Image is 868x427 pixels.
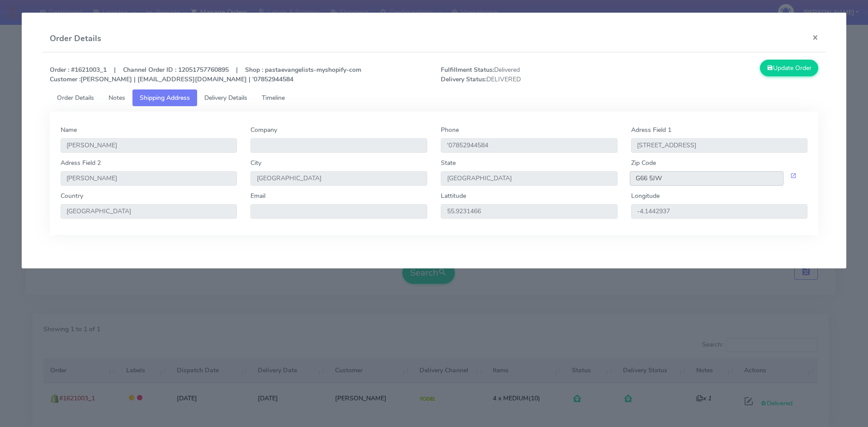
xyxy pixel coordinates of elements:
[61,125,77,135] label: Name
[441,191,466,201] label: Lattitude
[61,191,83,201] label: Country
[441,75,486,84] strong: Delivery Status:
[441,125,459,135] label: Phone
[50,66,361,84] strong: Order : #1621003_1 | Channel Order ID : 12051757760895 | Shop : pastaevangelists-myshopify-com [P...
[50,89,819,106] ul: Tabs
[262,94,285,102] span: Timeline
[50,33,101,45] h4: Order Details
[631,191,660,201] label: Longitude
[441,158,456,168] label: State
[61,158,101,168] label: Adress Field 2
[108,94,125,102] span: Notes
[57,94,94,102] span: Order Details
[631,158,656,168] label: Zip Code
[250,125,277,135] label: Company
[250,158,261,168] label: City
[204,94,247,102] span: Delivery Details
[760,60,819,76] button: Update Order
[140,94,190,102] span: Shipping Address
[50,75,80,84] strong: Customer :
[250,191,265,201] label: Email
[441,66,494,74] strong: Fulfillment Status:
[805,25,826,49] button: Close
[631,125,671,135] label: Adress Field 1
[434,65,630,84] span: Delivered DELIVERED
